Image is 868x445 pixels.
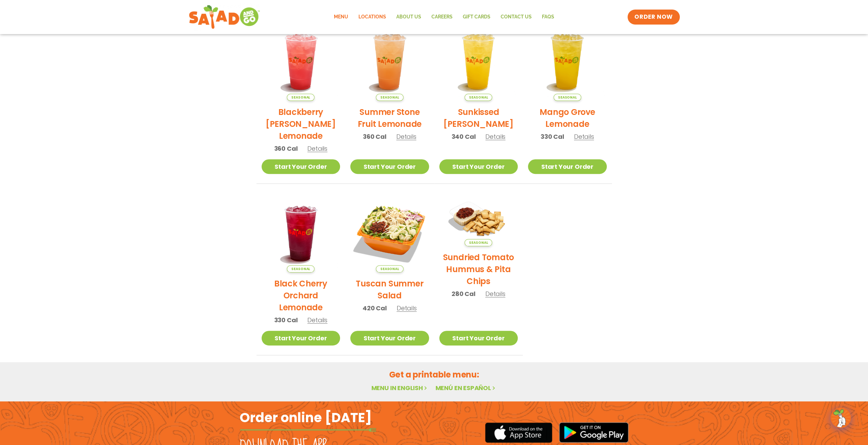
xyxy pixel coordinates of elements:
[537,9,559,25] a: FAQs
[240,428,376,432] img: fork
[485,290,505,298] span: Details
[262,278,340,313] h2: Black Cherry Orchard Lemonade
[397,304,417,312] span: Details
[350,331,429,345] a: Start Your Order
[574,132,594,141] span: Details
[452,132,476,141] span: 340 Cal
[350,22,429,101] img: Product photo for Summer Stone Fruit Lemonade
[439,22,518,101] img: Product photo for Sunkissed Yuzu Lemonade
[528,159,607,174] a: Start Your Order
[528,106,607,130] h2: Mango Grove Lemonade
[262,159,340,174] a: Start Your Order
[287,94,314,101] span: Seasonal
[240,409,372,426] h2: Order online [DATE]
[439,331,518,345] a: Start Your Order
[371,384,428,392] a: Menu in English
[559,422,629,443] img: google_play
[262,194,340,273] img: Product photo for Black Cherry Orchard Lemonade
[189,3,261,31] img: new-SAG-logo-768×292
[287,265,314,272] span: Seasonal
[554,94,581,101] span: Seasonal
[628,10,679,25] a: ORDER NOW
[391,9,426,25] a: About Us
[458,9,496,25] a: GIFT CARDS
[485,421,552,444] img: appstore
[329,9,353,25] a: Menu
[452,289,475,298] span: 280 Cal
[831,408,850,427] img: wpChatIcon
[353,9,391,25] a: Locations
[396,132,416,141] span: Details
[307,144,327,153] span: Details
[376,94,403,101] span: Seasonal
[528,22,607,101] img: Product photo for Mango Grove Lemonade
[307,316,327,324] span: Details
[496,9,537,25] a: Contact Us
[274,315,298,325] span: 330 Cal
[350,194,429,273] img: Product photo for Tuscan Summer Salad
[485,132,505,141] span: Details
[256,369,612,381] h2: Get a printable menu:
[350,106,429,130] h2: Summer Stone Fruit Lemonade
[541,132,564,141] span: 330 Cal
[439,194,518,247] img: Product photo for Sundried Tomato Hummus & Pita Chips
[634,13,673,21] span: ORDER NOW
[350,159,429,174] a: Start Your Order
[439,251,518,287] h2: Sundried Tomato Hummus & Pita Chips
[363,303,387,313] span: 420 Cal
[262,331,340,345] a: Start Your Order
[439,106,518,130] h2: Sunkissed [PERSON_NAME]
[426,9,458,25] a: Careers
[465,94,492,101] span: Seasonal
[274,144,298,153] span: 360 Cal
[350,278,429,301] h2: Tuscan Summer Salad
[435,384,497,392] a: Menú en español
[329,9,559,25] nav: Menu
[262,106,340,142] h2: Blackberry [PERSON_NAME] Lemonade
[465,239,492,246] span: Seasonal
[439,159,518,174] a: Start Your Order
[376,265,403,272] span: Seasonal
[262,22,340,101] img: Product photo for Blackberry Bramble Lemonade
[363,132,386,141] span: 360 Cal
